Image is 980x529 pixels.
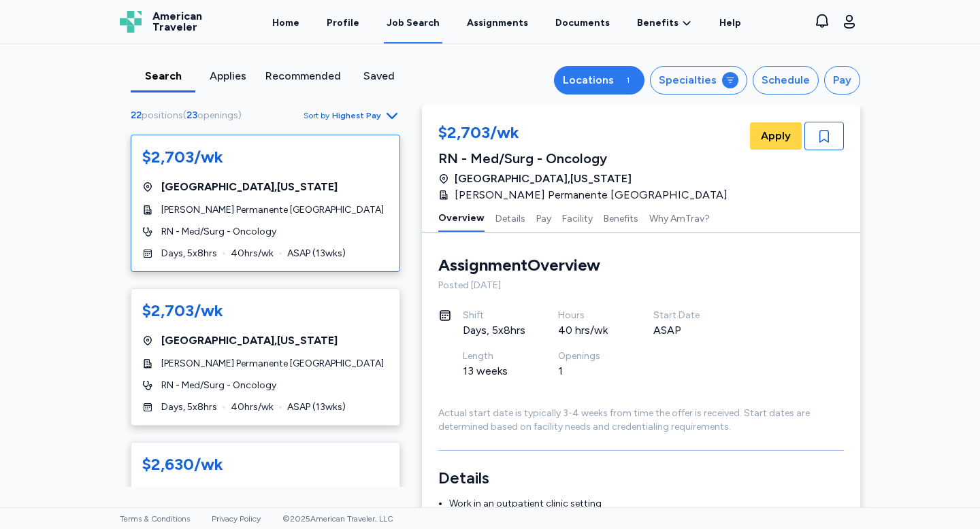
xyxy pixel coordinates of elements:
[438,467,844,489] h3: Details
[558,349,621,363] div: Openings
[265,68,341,84] div: Recommended
[455,171,632,187] span: [GEOGRAPHIC_DATA] , [US_STATE]
[761,128,791,144] span: Apply
[161,486,338,502] span: [GEOGRAPHIC_DATA] , [US_STATE]
[653,322,716,339] div: ASAP
[650,66,747,95] button: Specialties
[120,514,190,524] a: Terms & Conditions
[438,203,485,232] button: Overview
[750,122,802,150] button: Apply
[554,66,644,95] button: Locations1
[142,146,223,168] div: $2,703/wk
[142,454,223,475] div: $2,630/wk
[332,110,381,121] span: Highest Pay
[558,322,621,339] div: 40 hrs/wk
[653,309,716,322] div: Start Date
[463,363,525,379] div: 13 weeks
[762,72,810,88] div: Schedule
[558,309,621,322] div: Hours
[304,107,400,124] button: Sort byHighest Pay
[231,400,274,414] span: 40 hrs/wk
[142,300,223,322] div: $2,703/wk
[131,109,142,121] span: 22
[649,203,710,232] button: Why AmTrav?
[495,203,525,232] button: Details
[558,363,621,379] div: 1
[536,203,551,232] button: Pay
[304,110,329,121] span: Sort by
[161,357,384,371] span: [PERSON_NAME] Permanente [GEOGRAPHIC_DATA]
[438,279,844,292] div: Posted [DATE]
[197,109,238,121] span: openings
[212,514,261,524] a: Privacy Policy
[463,322,525,339] div: Days, 5x8hrs
[619,72,636,88] div: 1
[231,247,274,260] span: 40 hrs/wk
[384,1,442,44] a: Job Search
[753,66,819,95] button: Schedule
[161,179,338,195] span: [GEOGRAPHIC_DATA] , [US_STATE]
[387,16,440,30] div: Job Search
[161,332,338,349] span: [GEOGRAPHIC_DATA] , [US_STATE]
[161,400,217,414] span: Days, 5x8hrs
[161,203,384,217] span: [PERSON_NAME] Permanente [GEOGRAPHIC_DATA]
[833,72,851,88] div: Pay
[161,379,276,392] span: RN - Med/Surg - Oncology
[824,66,860,95] button: Pay
[455,187,728,203] span: [PERSON_NAME] Permanente [GEOGRAPHIC_DATA]
[287,247,346,260] span: ASAP ( 13 wks)
[136,68,190,84] div: Search
[142,109,183,121] span: positions
[438,149,736,168] div: RN - Med/Surg - Oncology
[659,72,717,88] div: Specialties
[161,225,276,239] span: RN - Med/Surg - Oncology
[287,400,346,414] span: ASAP ( 13 wks)
[186,109,197,121] span: 23
[282,514,393,524] span: © 2025 American Traveler, LLC
[463,349,525,363] div: Length
[562,203,593,232] button: Facility
[352,68,406,84] div: Saved
[637,16,679,30] span: Benefits
[604,203,638,232] button: Benefits
[563,72,614,88] div: Locations
[463,309,525,322] div: Shift
[438,407,844,434] div: Actual start date is typically 3-4 weeks from time the offer is received. Start dates are determi...
[120,11,142,33] img: Logo
[438,254,600,276] div: Assignment Overview
[438,122,736,146] div: $2,703/wk
[161,247,217,260] span: Days, 5x8hrs
[152,11,202,33] span: American Traveler
[201,68,255,84] div: Applies
[131,109,247,122] div: ( )
[449,497,844,511] li: Work in an outpatient clinic setting
[637,16,692,30] a: Benefits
